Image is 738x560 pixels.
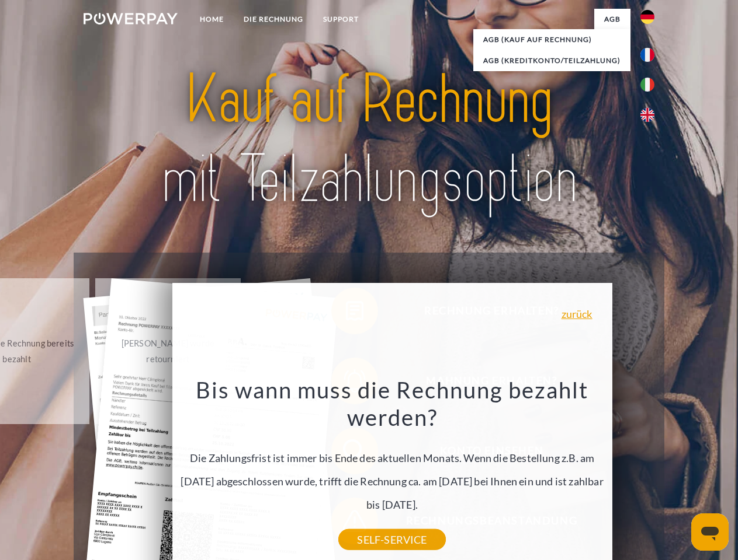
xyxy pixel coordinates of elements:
img: logo-powerpay-white.svg [84,13,178,24]
img: fr [640,48,654,62]
img: it [640,78,654,92]
img: en [640,108,654,122]
a: zurück [562,309,593,319]
div: [PERSON_NAME] wurde retourniert [102,335,234,367]
a: Home [190,9,234,30]
a: SELF-SERVICE [338,529,445,550]
div: Die Zahlungsfrist ist immer bis Ende des aktuellen Monats. Wenn die Bestellung z.B. am [DATE] abg... [179,376,605,540]
a: agb [594,9,630,30]
a: AGB (Kauf auf Rechnung) [473,29,630,50]
iframe: Schaltfläche zum Öffnen des Messaging-Fensters [691,513,729,551]
img: title-powerpay_de.svg [112,56,626,223]
h3: Bis wann muss die Rechnung bezahlt werden? [179,376,605,432]
a: SUPPORT [313,9,369,30]
a: DIE RECHNUNG [234,9,313,30]
a: AGB (Kreditkonto/Teilzahlung) [473,50,630,71]
img: de [640,10,654,24]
